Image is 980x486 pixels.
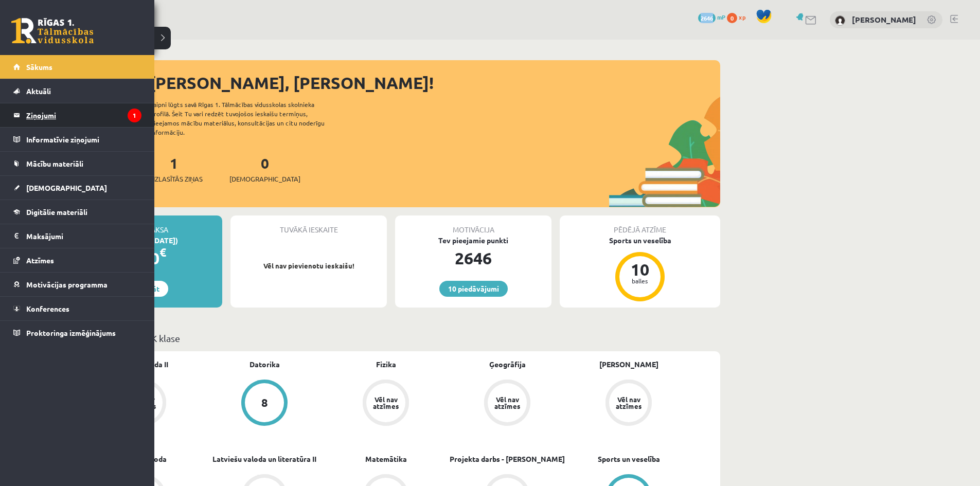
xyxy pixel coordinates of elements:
a: 0[DEMOGRAPHIC_DATA] [229,154,300,184]
div: [PERSON_NAME], [PERSON_NAME]! [149,70,720,95]
a: [PERSON_NAME] [852,14,916,25]
div: Vēl nav atzīmes [493,396,522,409]
legend: Ziņojumi [26,103,141,127]
a: Datorika [250,359,280,370]
a: Motivācijas programma [13,273,141,296]
span: Proktoringa izmēģinājums [26,328,116,337]
a: 0 xp [727,13,751,21]
a: Sākums [13,55,141,79]
a: Ziņojumi1 [13,103,141,127]
a: Latviešu valoda un literatūra II [212,454,316,464]
p: Vēl nav pievienotu ieskaišu! [236,261,382,271]
a: Maksājumi [13,224,141,248]
legend: Maksājumi [26,224,141,248]
span: Neizlasītās ziņas [145,174,203,184]
a: [PERSON_NAME] [599,359,658,370]
a: Informatīvie ziņojumi [13,128,141,151]
div: Motivācija [395,215,551,235]
div: 10 [625,261,655,278]
span: Atzīmes [26,256,54,265]
a: 2646 mP [698,13,725,21]
a: Proktoringa izmēģinājums [13,321,141,345]
legend: Informatīvie ziņojumi [26,128,141,151]
span: Motivācijas programma [26,280,108,289]
div: Sports un veselība [560,235,720,246]
a: Matemātika [365,454,407,464]
a: Fizika [376,359,396,370]
span: [DEMOGRAPHIC_DATA] [229,174,300,184]
a: Aktuāli [13,79,141,103]
span: 2646 [698,13,716,23]
span: Sākums [26,62,52,71]
div: Tuvākā ieskaite [230,215,387,235]
a: Sports un veselība 10 balles [560,235,720,303]
div: Tev pieejamie punkti [395,235,551,246]
a: Digitālie materiāli [13,200,141,224]
p: Mācību plāns 12.a1 JK klase [66,331,716,345]
a: Ģeogrāfija [489,359,526,370]
a: 1Neizlasītās ziņas [145,154,203,184]
div: Vēl nav atzīmes [614,396,643,409]
a: [DEMOGRAPHIC_DATA] [13,176,141,200]
a: 10 piedāvājumi [439,281,508,297]
span: Mācību materiāli [26,159,83,168]
a: Atzīmes [13,248,141,272]
span: Konferences [26,304,69,313]
a: 8 [204,380,325,428]
div: Vēl nav atzīmes [371,396,400,409]
div: balles [625,278,655,284]
a: Rīgas 1. Tālmācības vidusskola [11,18,94,44]
span: Digitālie materiāli [26,207,87,217]
div: 2646 [395,246,551,271]
i: 1 [128,109,141,122]
a: Mācību materiāli [13,152,141,175]
div: Laipni lūgts savā Rīgas 1. Tālmācības vidusskolas skolnieka profilā. Šeit Tu vari redzēt tuvojošo... [150,100,343,137]
div: 8 [261,397,268,408]
a: Vēl nav atzīmes [568,380,689,428]
span: € [159,245,166,260]
span: xp [739,13,745,21]
span: 0 [727,13,737,23]
div: Pēdējā atzīme [560,215,720,235]
a: Projekta darbs - [PERSON_NAME] [450,454,565,464]
img: Grigorijs Brusovs [835,15,845,26]
a: Vēl nav atzīmes [447,380,568,428]
a: Sports un veselība [598,454,660,464]
a: Vēl nav atzīmes [325,380,447,428]
a: Konferences [13,297,141,320]
span: Aktuāli [26,86,51,96]
span: mP [717,13,725,21]
span: [DEMOGRAPHIC_DATA] [26,183,107,192]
